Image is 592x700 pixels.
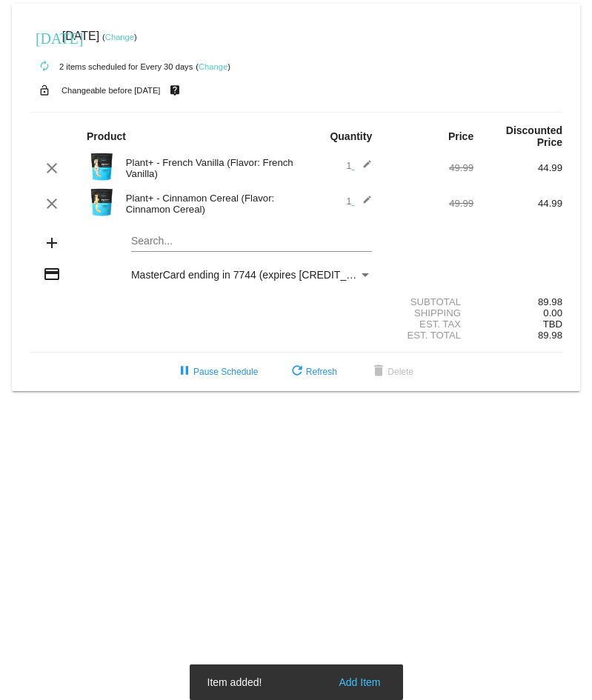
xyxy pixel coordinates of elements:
div: 49.99 [385,162,473,173]
small: Changeable before [DATE] [61,86,161,95]
mat-select: Payment Method [131,269,372,281]
button: Add Item [334,675,385,690]
span: Delete [370,367,413,377]
span: 1 [346,160,372,171]
div: Plant+ - French Vanilla (Flavor: French Vanilla) [119,157,296,179]
mat-icon: lock_open [36,81,53,100]
div: 89.98 [473,296,562,307]
span: Refresh [288,367,337,377]
mat-icon: edit [354,195,372,213]
mat-icon: edit [354,159,372,177]
input: Search... [131,236,372,247]
button: Refresh [276,359,349,385]
small: ( ) [196,62,230,71]
mat-icon: credit_card [43,265,61,283]
div: Plant+ - Cinnamon Cereal (Flavor: Cinnamon Cereal) [119,193,296,215]
mat-icon: add [43,234,61,252]
strong: Price [448,130,473,142]
mat-icon: refresh [288,363,306,381]
div: Subtotal [385,296,473,307]
div: Shipping [385,307,473,319]
span: 89.98 [538,330,562,341]
small: ( ) [102,33,137,41]
span: TBD [543,319,562,330]
mat-icon: [DATE] [36,28,53,46]
span: 1 [346,196,372,207]
strong: Quantity [330,130,372,142]
strong: Product [87,130,126,142]
a: Change [105,33,134,41]
span: Pause Schedule [176,367,258,377]
button: Pause Schedule [164,359,270,385]
div: 49.99 [385,198,473,209]
div: Est. Tax [385,319,473,330]
mat-icon: autorenew [36,58,53,76]
mat-icon: delete [370,363,388,381]
a: Change [199,62,227,71]
simple-snack-bar: Item added! [207,675,385,690]
div: 44.99 [473,198,562,209]
small: 2 items scheduled for Every 30 days [30,62,193,71]
span: 0.00 [543,307,562,319]
mat-icon: pause [176,363,193,381]
mat-icon: clear [43,159,61,177]
strong: Discounted Price [506,124,562,148]
div: Est. Total [385,330,473,341]
div: 44.99 [473,162,562,173]
button: Delete [358,359,425,385]
mat-icon: clear [43,195,61,213]
img: Image-1-Carousel-Plant-Cinamon-Cereal-1000x1000-Transp.png [87,187,116,217]
span: MasterCard ending in 7744 (expires [CREDIT_CARD_DATA]) [131,269,414,281]
mat-icon: live_help [166,81,184,100]
img: Image-1-Carousel-Plant-Vanilla-no-badge-Transp.png [87,152,116,181]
